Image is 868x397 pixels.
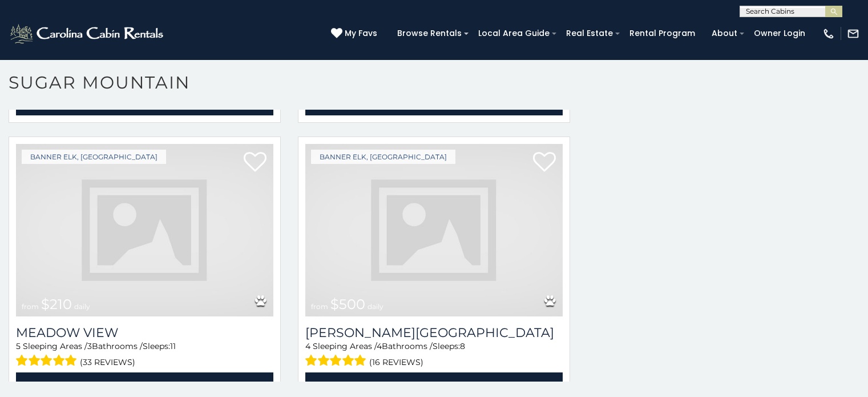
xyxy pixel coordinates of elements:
span: 4 [377,341,382,351]
a: Real Estate [560,25,619,42]
span: daily [368,302,383,311]
span: from [311,302,328,311]
a: Add to favorites [244,151,267,175]
a: My Favs [331,27,380,40]
a: Add to favorites [533,151,556,175]
div: Sleeping Areas / Bathrooms / Sleeps: [305,340,563,370]
a: Browse Rentals [391,25,467,42]
span: 4 [305,341,310,351]
span: 11 [170,341,176,351]
img: mail-regular-white.png [847,27,859,40]
span: 3 [87,341,92,351]
a: View Property [305,372,563,396]
span: $500 [330,296,365,312]
h3: Misty Mountain Manor [305,325,563,340]
a: from $210 daily [16,144,273,316]
span: (16 reviews) [369,355,423,370]
span: 5 [16,341,21,351]
a: from $500 daily [305,144,563,316]
span: daily [74,302,90,311]
img: dummy-image.jpg [305,144,563,316]
a: Owner Login [748,25,811,42]
a: Rental Program [624,25,701,42]
span: My Favs [345,27,377,39]
img: phone-regular-white.png [822,27,835,40]
img: dummy-image.jpg [16,144,273,316]
a: Banner Elk, [GEOGRAPHIC_DATA] [22,150,166,164]
a: View Property [16,372,273,396]
a: Local Area Guide [473,25,555,42]
span: (33 reviews) [80,355,135,370]
span: 8 [460,341,465,351]
span: from [22,302,39,311]
div: Sleeping Areas / Bathrooms / Sleeps: [16,340,273,370]
a: About [706,25,743,42]
a: [PERSON_NAME][GEOGRAPHIC_DATA] [305,325,563,340]
a: Banner Elk, [GEOGRAPHIC_DATA] [311,150,455,164]
a: Meadow View [16,325,273,340]
img: White-1-2.png [9,22,167,45]
span: $210 [41,296,72,312]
